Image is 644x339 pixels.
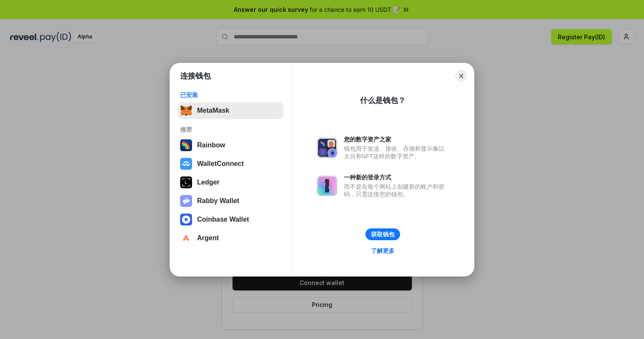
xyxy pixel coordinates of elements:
img: svg+xml,%3Csvg%20width%3D%2228%22%20height%3D%2228%22%20viewBox%3D%220%200%2028%2028%22%20fill%3D... [180,232,192,244]
div: 获取钱包 [371,231,395,238]
img: svg+xml,%3Csvg%20width%3D%2228%22%20height%3D%2228%22%20viewBox%3D%220%200%2028%2028%22%20fill%3D... [180,158,192,170]
img: svg+xml,%3Csvg%20xmlns%3D%22http%3A%2F%2Fwww.w3.org%2F2000%2Fsvg%22%20fill%3D%22none%22%20viewBox... [317,176,337,196]
img: svg+xml,%3Csvg%20width%3D%22120%22%20height%3D%22120%22%20viewBox%3D%220%200%20120%20120%22%20fil... [180,139,192,151]
button: Rabby Wallet [178,193,284,209]
a: 了解更多 [366,245,400,256]
img: svg+xml,%3Csvg%20xmlns%3D%22http%3A%2F%2Fwww.w3.org%2F2000%2Fsvg%22%20width%3D%2228%22%20height%3... [180,176,192,188]
button: Coinbase Wallet [178,211,284,228]
div: 您的数字资产之家 [344,136,449,143]
div: WalletConnect [197,160,244,168]
div: 推荐 [180,126,281,133]
div: 一种新的登录方式 [344,174,449,181]
button: MetaMask [178,102,284,119]
button: Close [455,70,467,82]
div: Ledger [197,179,219,186]
div: 已安装 [180,91,281,99]
div: 了解更多 [371,247,395,255]
div: Coinbase Wallet [197,216,249,223]
div: MetaMask [197,107,229,114]
button: Argent [178,230,284,247]
img: svg+xml,%3Csvg%20fill%3D%22none%22%20height%3D%2233%22%20viewBox%3D%220%200%2035%2033%22%20width%... [180,105,192,117]
button: Ledger [178,174,284,191]
img: svg+xml,%3Csvg%20width%3D%2228%22%20height%3D%2228%22%20viewBox%3D%220%200%2028%2028%22%20fill%3D... [180,214,192,225]
button: WalletConnect [178,155,284,172]
div: 钱包用于发送、接收、存储和显示像以太坊和NFT这样的数字资产。 [344,145,449,160]
img: svg+xml,%3Csvg%20xmlns%3D%22http%3A%2F%2Fwww.w3.org%2F2000%2Fsvg%22%20fill%3D%22none%22%20viewBox... [317,138,337,158]
div: Argent [197,234,219,242]
div: Rabby Wallet [197,197,239,205]
div: Rainbow [197,141,225,149]
button: Rainbow [178,137,284,154]
div: 什么是钱包？ [360,95,406,106]
h1: 连接钱包 [180,71,211,81]
button: 获取钱包 [365,228,400,240]
div: 而不是在每个网站上创建新的账户和密码，只需连接您的钱包。 [344,183,449,198]
img: svg+xml,%3Csvg%20xmlns%3D%22http%3A%2F%2Fwww.w3.org%2F2000%2Fsvg%22%20fill%3D%22none%22%20viewBox... [180,195,192,207]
